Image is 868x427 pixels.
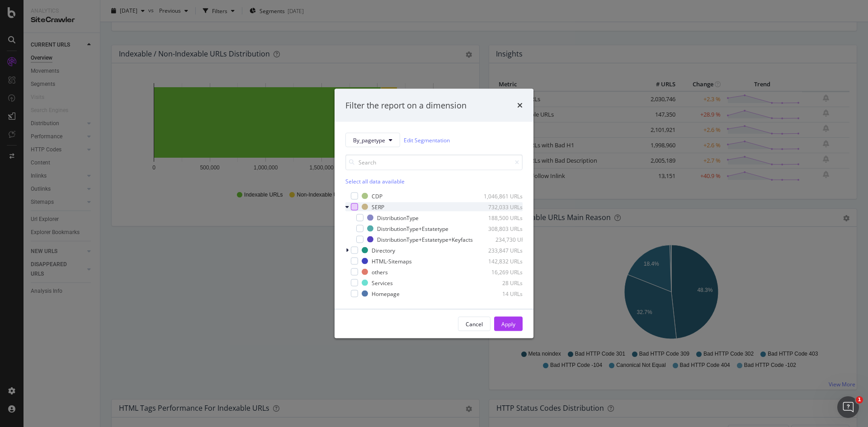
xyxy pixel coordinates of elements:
div: CDP [372,192,382,200]
div: Apply [501,320,515,328]
div: 233,847 URLs [478,246,523,254]
iframe: Intercom live chat [837,396,859,418]
div: modal [335,89,533,338]
div: SERP [372,203,384,211]
div: Cancel [466,320,483,328]
div: 1,046,861 URLs [478,192,523,200]
button: Apply [494,317,523,331]
div: Directory [372,246,395,254]
button: By_pagetype [345,133,400,147]
div: others [372,268,388,276]
div: HTML-Sitemaps [372,257,412,265]
div: Filter the report on a dimension [345,99,467,111]
span: 1 [856,396,863,404]
div: 188,500 URLs [478,214,523,221]
div: 28 URLs [478,279,523,286]
div: Services [372,279,393,286]
div: DistributionType+Estatetype+Keyfacts [377,235,473,243]
div: Homepage [372,290,400,297]
input: Search [345,155,523,170]
div: times [517,99,523,111]
div: Select all data available [345,178,523,185]
div: DistributionType+Estatetype [377,225,448,232]
div: 308,803 URLs [478,225,523,232]
div: 14 URLs [478,290,523,297]
span: By_pagetype [353,136,385,144]
a: Edit Segmentation [404,135,450,145]
button: Cancel [458,317,491,331]
div: 732,033 URLs [478,203,523,211]
div: 16,269 URLs [478,268,523,276]
div: 142,832 URLs [478,257,523,265]
div: 234,730 URLs [486,235,530,243]
div: DistributionType [377,214,419,221]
